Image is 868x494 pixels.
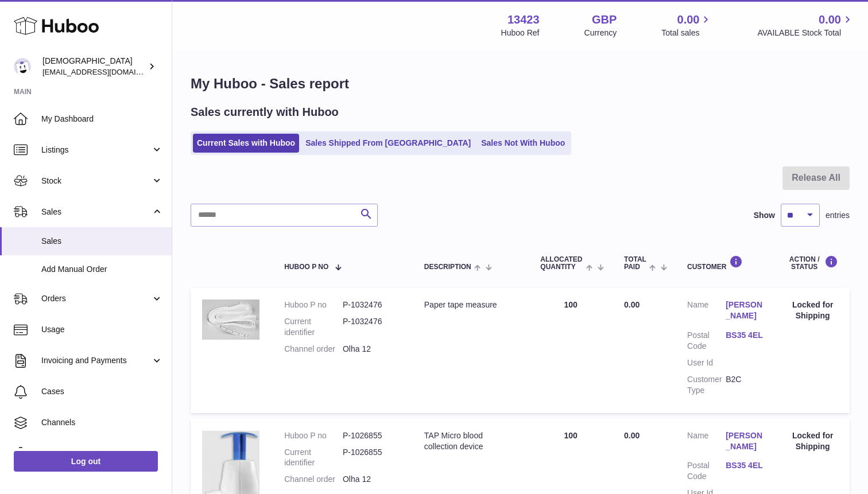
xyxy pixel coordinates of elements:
[687,357,726,368] dt: User Id
[41,236,163,247] span: Sales
[343,430,401,441] dd: P-1026855
[41,207,151,217] span: Sales
[726,330,764,341] a: BS35 4EL
[661,28,712,38] span: Total sales
[677,12,700,28] span: 0.00
[687,374,726,396] dt: Customer Type
[624,431,640,440] span: 0.00
[819,12,841,28] span: 0.00
[687,330,726,352] dt: Postal Code
[343,344,401,355] dd: Olha 12
[540,256,583,271] span: ALLOCATED Quantity
[42,56,146,77] div: [DEMOGRAPHIC_DATA]
[284,447,343,469] dt: Current identifier
[477,134,569,153] a: Sales Not With Huboo
[424,299,518,310] div: Paper tape measure
[726,374,764,396] dd: B2C
[284,299,343,310] dt: Huboo P no
[41,293,151,304] span: Orders
[343,299,401,310] dd: P-1032476
[343,474,401,485] dd: Olha 12
[343,316,401,338] dd: P-1032476
[14,451,158,472] a: Log out
[726,430,764,452] a: [PERSON_NAME]
[191,104,339,120] h2: Sales currently with Huboo
[41,324,163,335] span: Usage
[424,430,518,452] div: TAP Micro blood collection device
[424,263,471,271] span: Description
[191,75,850,93] h1: My Huboo - Sales report
[726,460,764,471] a: BS35 4EL
[193,134,299,153] a: Current Sales with Huboo
[787,255,838,271] div: Action / Status
[41,264,163,275] span: Add Manual Order
[757,28,854,38] span: AVAILABLE Stock Total
[42,67,169,76] span: [EMAIL_ADDRESS][DOMAIN_NAME]
[787,299,838,321] div: Locked for Shipping
[41,145,151,155] span: Listings
[754,210,775,221] label: Show
[284,263,328,271] span: Huboo P no
[284,344,343,355] dt: Channel order
[41,417,163,428] span: Channels
[14,58,31,75] img: olgazyuz@outlook.com
[757,12,854,38] a: 0.00 AVAILABLE Stock Total
[284,474,343,485] dt: Channel order
[687,299,726,324] dt: Name
[624,300,640,309] span: 0.00
[687,430,726,455] dt: Name
[687,255,764,271] div: Customer
[41,176,151,186] span: Stock
[301,134,475,153] a: Sales Shipped From [GEOGRAPHIC_DATA]
[41,114,163,125] span: My Dashboard
[624,256,646,271] span: Total paid
[202,299,259,340] img: 1739881904.png
[284,430,343,441] dt: Huboo P no
[41,355,151,366] span: Invoicing and Payments
[584,28,617,38] div: Currency
[826,210,850,221] span: entries
[501,28,540,38] div: Huboo Ref
[661,12,712,38] a: 0.00 Total sales
[529,288,613,413] td: 100
[787,430,838,452] div: Locked for Shipping
[343,447,401,469] dd: P-1026855
[726,299,764,321] a: [PERSON_NAME]
[592,12,617,28] strong: GBP
[41,386,163,397] span: Cases
[284,316,343,338] dt: Current identifier
[687,460,726,482] dt: Postal Code
[507,12,540,28] strong: 13423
